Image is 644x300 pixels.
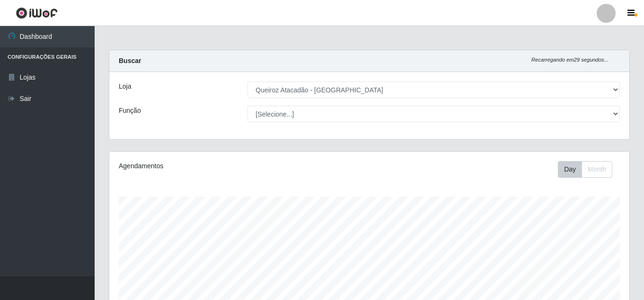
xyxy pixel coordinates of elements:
[531,57,609,63] i: Recarregando em 29 segundos...
[119,106,141,116] label: Função
[558,161,612,178] div: First group
[558,161,620,178] div: Toolbar with button groups
[119,82,131,91] label: Loja
[582,161,612,178] button: Month
[558,161,582,178] button: Day
[119,57,141,64] strong: Buscar
[16,7,58,19] img: CoreUI Logo
[119,161,319,171] div: Agendamentos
